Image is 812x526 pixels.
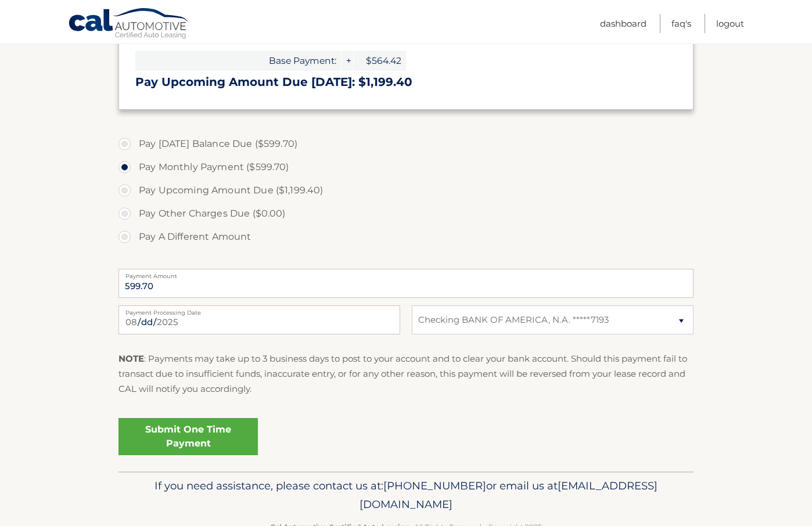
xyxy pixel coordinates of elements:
a: Submit One Time Payment [118,418,258,455]
span: [PHONE_NUMBER] [383,479,486,492]
p: If you need assistance, please contact us at: or email us at [126,477,686,514]
a: Cal Automotive [68,8,190,41]
span: $564.42 [354,51,406,71]
span: Base Payment: [135,51,341,71]
input: Payment Date [118,305,400,334]
label: Payment Amount [118,269,694,278]
p: : Payments may take up to 3 business days to post to your account and to clear your bank account.... [118,351,694,397]
input: Payment Amount [118,269,694,298]
a: FAQ's [671,14,691,33]
label: Pay Monthly Payment ($599.70) [118,156,694,179]
span: [EMAIL_ADDRESS][DOMAIN_NAME] [360,479,657,511]
label: Pay [DATE] Balance Due ($599.70) [118,132,694,156]
strong: NOTE [118,353,144,364]
label: Pay Other Charges Due ($0.00) [118,202,694,225]
label: Payment Processing Date [118,305,400,315]
span: + [342,51,353,71]
h3: Pay Upcoming Amount Due [DATE]: $1,199.40 [135,75,677,89]
a: Dashboard [600,14,646,33]
a: Logout [716,14,744,33]
label: Pay A Different Amount [118,225,694,248]
label: Pay Upcoming Amount Due ($1,199.40) [118,179,694,202]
